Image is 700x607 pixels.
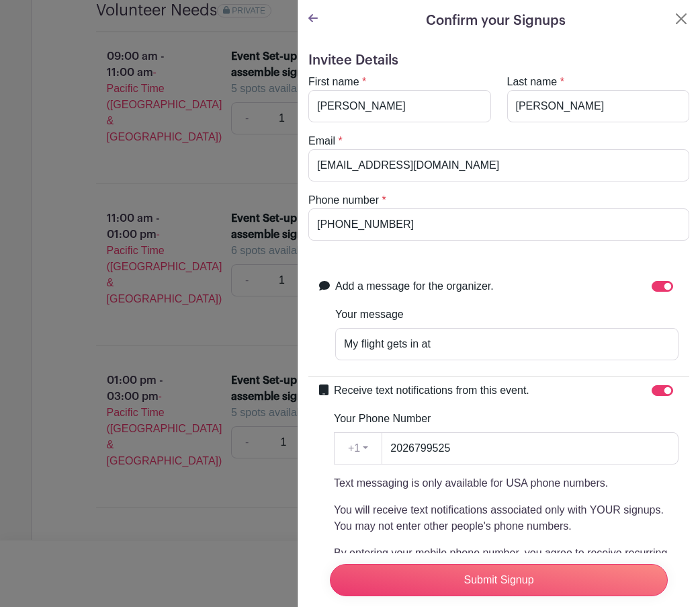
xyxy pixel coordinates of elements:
p: Text messaging is only available for USA phone numbers. [334,475,679,491]
h5: Confirm your Signups [426,11,566,31]
label: Last name [507,74,558,90]
label: Email [308,133,335,149]
label: First name [308,74,359,90]
label: Phone number [308,192,379,208]
input: Submit Signup [330,564,668,596]
button: Close [673,11,689,27]
h5: Invitee Details [308,52,689,69]
label: Add a message for the organizer. [335,278,494,294]
p: You will receive text notifications associated only with YOUR signups. You may not enter other pe... [334,502,679,534]
label: Receive text notifications from this event. [334,382,529,399]
label: Your message [335,307,404,323]
button: +1 [334,432,382,464]
label: Your Phone Number [334,411,431,427]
